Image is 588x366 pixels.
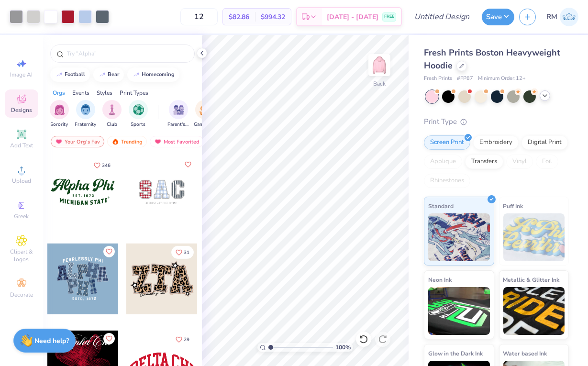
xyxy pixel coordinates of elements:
[72,89,89,97] div: Events
[129,100,148,128] button: filter button
[51,121,68,128] span: Sorority
[536,155,558,169] div: Foil
[473,135,519,150] div: Embroidery
[51,136,104,147] div: Your Org's Fav
[107,121,117,128] span: Club
[5,248,38,263] span: Clipart & logos
[97,89,112,97] div: Styles
[14,212,29,220] span: Greek
[194,100,216,128] button: filter button
[194,121,216,128] span: Game Day
[407,7,477,26] input: Untitled Design
[424,75,452,83] span: Fresh Prints
[131,121,146,128] span: Sports
[335,343,351,352] span: 100 %
[428,348,483,358] span: Glow in the Dark Ink
[103,246,115,257] button: Like
[503,201,523,211] span: Puff Ink
[370,55,389,75] img: Back
[424,155,462,169] div: Applique
[327,12,378,22] span: [DATE] - [DATE]
[384,13,394,20] span: FREE
[89,159,115,172] button: Like
[200,104,211,115] img: Game Day Image
[194,100,216,128] div: filter for Game Day
[102,163,111,168] span: 346
[180,8,218,25] input: – –
[424,174,470,188] div: Rhinestones
[424,116,569,127] div: Print Type
[428,201,454,211] span: Standard
[428,275,452,285] span: Neon Ink
[10,291,33,299] span: Decorate
[99,72,106,78] img: trend_line.gif
[102,100,122,128] button: filter button
[107,136,147,147] div: Trending
[55,138,63,145] img: most_fav.gif
[560,8,578,26] img: Raissa Miglioli
[503,213,565,261] img: Puff Ink
[503,348,547,358] span: Water based Ink
[457,75,473,83] span: # FP87
[154,138,162,145] img: most_fav.gif
[261,12,285,22] span: $994.32
[428,213,490,261] img: Standard
[80,104,91,115] img: Fraternity Image
[184,337,189,342] span: 29
[107,104,117,115] img: Club Image
[111,138,119,145] img: trending.gif
[478,75,526,83] span: Minimum Order: 12 +
[75,100,97,128] div: filter for Fraternity
[465,155,503,169] div: Transfers
[167,100,189,128] div: filter for Parent's Weekend
[129,100,148,128] div: filter for Sports
[65,72,86,77] div: football
[503,287,565,335] img: Metallic & Glitter Ink
[229,12,249,22] span: $82.86
[167,100,189,128] button: filter button
[482,9,514,25] button: Save
[11,71,33,78] span: Image AI
[424,47,560,71] span: Fresh Prints Boston Heavyweight Hoodie
[120,89,148,97] div: Print Types
[506,155,533,169] div: Vinyl
[102,100,122,128] div: filter for Club
[11,106,32,114] span: Designs
[66,49,189,58] input: Try "Alpha"
[50,67,90,82] button: football
[133,72,140,78] img: trend_line.gif
[142,72,175,77] div: homecoming
[108,72,120,77] div: bear
[35,336,69,345] strong: Need help?
[171,246,194,259] button: Like
[546,11,557,22] span: RM
[54,104,65,115] img: Sorority Image
[373,79,386,88] div: Back
[93,67,124,82] button: bear
[182,159,194,170] button: Like
[503,275,560,285] span: Metallic & Glitter Ink
[75,121,97,128] span: Fraternity
[184,250,189,255] span: 31
[75,100,97,128] button: filter button
[133,104,144,115] img: Sports Image
[424,135,470,150] div: Screen Print
[50,100,69,128] button: filter button
[150,136,204,147] div: Most Favorited
[55,72,63,78] img: trend_line.gif
[173,104,184,115] img: Parent's Weekend Image
[53,89,65,97] div: Orgs
[167,121,189,128] span: Parent's Weekend
[10,142,33,149] span: Add Text
[12,177,31,185] span: Upload
[521,135,568,150] div: Digital Print
[546,8,578,26] a: RM
[428,287,490,335] img: Neon Ink
[50,100,69,128] div: filter for Sorority
[103,333,115,344] button: Like
[171,333,194,346] button: Like
[127,67,179,82] button: homecoming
